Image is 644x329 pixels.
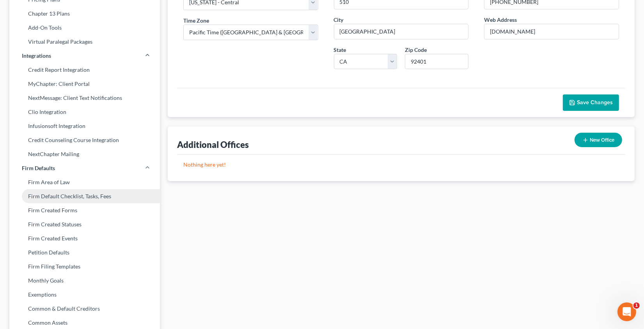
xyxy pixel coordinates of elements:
[9,245,160,260] a: Petition Defaults
[9,203,160,217] a: Firm Created Forms
[22,52,51,60] span: Integrations
[334,16,344,24] label: City
[633,302,640,309] span: 1
[617,302,636,321] iframe: Intercom live chat
[183,16,209,25] label: Time Zone
[22,164,55,172] span: Firm Defaults
[9,119,160,133] a: Infusionsoft Integration
[334,46,346,54] label: State
[563,94,619,111] button: Save Changes
[9,91,160,105] a: NextMessage: Client Text Notifications
[9,49,160,63] a: Integrations
[9,133,160,147] a: Credit Counseling Course Integration
[9,231,160,245] a: Firm Created Events
[484,16,517,24] label: Web Address
[405,54,468,69] input: XXXXX
[177,139,249,150] div: Additional Offices
[9,288,160,302] a: Exemptions
[9,260,160,274] a: Firm Filing Templates
[9,35,160,49] a: Virtual Paralegal Packages
[577,99,613,106] span: Save Changes
[9,189,160,203] a: Firm Default Checklist, Tasks, Fees
[9,105,160,119] a: Clio Integration
[334,24,468,39] input: Enter city...
[9,21,160,35] a: Add-On Tools
[9,302,160,316] a: Common & Default Creditors
[9,161,160,175] a: Firm Defaults
[484,24,619,39] input: Enter web address....
[9,274,160,288] a: Monthly Goals
[9,63,160,77] a: Credit Report Integration
[9,77,160,91] a: MyChapter: Client Portal
[183,161,619,169] p: Nothing here yet!
[9,217,160,231] a: Firm Created Statuses
[405,46,427,54] label: Zip Code
[9,147,160,161] a: NextChapter Mailing
[575,133,622,147] button: New Office
[9,175,160,189] a: Firm Area of Law
[9,7,160,21] a: Chapter 13 Plans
